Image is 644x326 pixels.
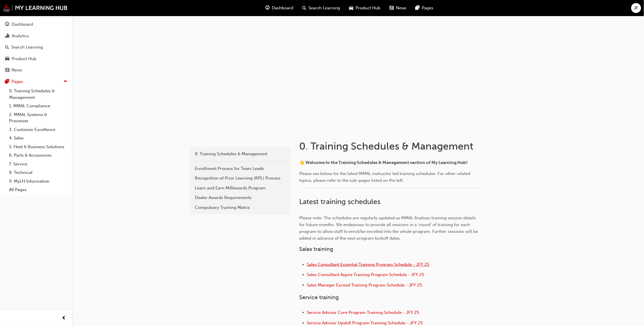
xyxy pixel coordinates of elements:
a: All Pages [7,185,70,194]
div: Dealer Awards Requirements [195,194,285,201]
a: 0. Training Schedules & Management [192,149,288,159]
span: Please see below for the latest MMAL instructor led training schedules. For other related topics,... [299,171,472,183]
a: Recognition of Prior Learning (RPL) Process [192,173,288,183]
a: Product Hub [2,54,70,64]
a: guage-iconDashboard [261,2,298,14]
button: Pages [2,76,70,87]
span: News [396,5,407,11]
a: Compulsory Training Matrix [192,203,288,213]
div: Learn and Earn MiRewards Program [195,185,285,191]
span: Pages [422,5,434,11]
a: Dashboard [2,19,70,30]
a: 1. MMAL Compliance [7,102,70,110]
div: 0. Training Schedules & Management [195,151,285,157]
div: Enrollment Process for Team Leads [195,165,285,172]
div: Compulsory Training Matrix [195,204,285,211]
a: Search Learning [2,42,70,52]
a: 5. Fleet & Business Solutions [7,143,70,151]
span: Search Learning [308,5,340,11]
span: guage-icon [265,5,270,12]
a: 4. Sales [7,134,70,143]
h1: 0. Training Schedules & Management [299,140,484,152]
a: 6. Parts & Accessories [7,151,70,160]
span: Product Hub [356,5,380,11]
a: Service Advisor Core Program Training Schedule - JFY 25 [307,310,419,315]
a: News [2,65,70,75]
span: prev-icon [62,315,66,322]
span: Latest training schedules [299,197,381,206]
button: DashboardAnalyticsSearch LearningProduct HubNews [2,18,70,76]
div: News [12,67,22,73]
div: Recognition of Prior Learning (RPL) Process [195,175,285,181]
a: car-iconProduct Hub [345,2,385,14]
span: car-icon [349,5,353,12]
div: Pages [12,78,23,85]
span: 👋 Welcome to the Training Schedules & Management section of My Learning Hub! [299,160,468,165]
span: chart-icon [5,34,9,39]
div: Product Hub [12,56,36,62]
span: Please note: The schedules are regularly updated as MMAL finalises training session details for f... [299,215,479,241]
button: JF [631,3,641,13]
span: Service training [299,294,339,301]
a: Learn and Earn MiRewards Program [192,183,288,193]
div: Dashboard [12,21,33,28]
a: Enrollment Process for Team Leads [192,164,288,174]
a: pages-iconPages [411,2,438,14]
a: Sales Consultant Essential Training Program Schedule - JFY 25 [307,262,429,267]
a: Sales Consultant Aspire Training Program Schedule - JFY 25 [307,272,424,277]
span: search-icon [302,5,306,12]
a: Analytics [2,31,70,41]
span: pages-icon [5,79,9,84]
a: 9. MyLH Information [7,177,70,186]
span: JF [634,5,639,11]
a: 8. Technical [7,168,70,177]
a: 0. Training Schedules & Management [7,87,70,102]
a: Service Advisor Upskill Program Training Schedule - JFY 25 [307,320,423,325]
a: news-iconNews [385,2,411,14]
a: 7. Service [7,160,70,169]
div: Search Learning [11,44,43,51]
span: pages-icon [416,5,420,12]
a: 3. Customer Excellence [7,125,70,134]
span: Dashboard [272,5,293,11]
span: news-icon [389,5,394,12]
a: Dealer Awards Requirements [192,193,288,203]
a: Sales Manager Exceed Training Program Schedule - JFY 25 [307,283,422,288]
a: search-iconSearch Learning [298,2,345,14]
span: up-icon [63,78,67,85]
a: 2. MMAL Systems & Processes [7,110,70,125]
span: car-icon [5,56,9,62]
img: mmal [3,4,68,12]
span: guage-icon [5,22,9,27]
div: Analytics [12,33,29,39]
span: news-icon [5,68,9,73]
span: search-icon [5,45,9,50]
span: Sales training [299,246,334,252]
